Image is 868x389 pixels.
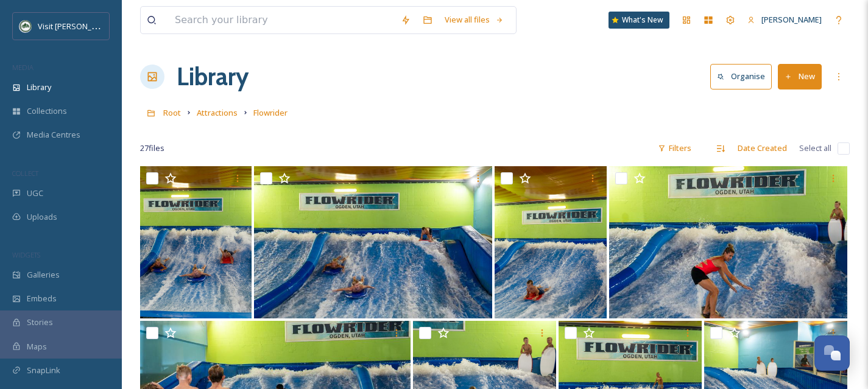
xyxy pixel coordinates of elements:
img: Unknown.png [19,20,32,32]
span: Root [163,107,181,118]
span: WIDGETS [12,250,40,259]
a: Root [163,105,181,120]
span: Collections [27,105,67,117]
img: flowrider-2025-00017.jpg [495,166,606,318]
input: Search your library [169,7,395,33]
span: Stories [27,317,53,328]
span: Flowrider [253,107,288,118]
span: Uploads [27,211,57,223]
a: View all files [439,8,510,32]
a: Flowrider [253,105,288,120]
span: UGC [27,187,43,199]
span: Media Centres [27,129,80,141]
div: Date Created [732,136,793,160]
span: [PERSON_NAME] [761,14,822,25]
img: flowrider-2025-00019.jpg [140,166,252,318]
a: What's New [609,12,669,29]
button: Organise [710,64,772,89]
button: Open Chat [814,335,850,371]
a: Attractions [197,105,238,120]
span: COLLECT [12,169,38,178]
span: Maps [27,341,47,352]
span: SnapLink [27,365,60,376]
span: Attractions [197,107,238,118]
span: Visit [PERSON_NAME] [38,20,115,32]
a: Library [177,58,249,95]
a: Organise [710,64,778,89]
button: New [778,64,822,89]
span: Embeds [27,293,57,304]
span: Select all [799,142,831,154]
span: Galleries [27,269,60,281]
span: 27 file s [140,142,164,154]
a: [PERSON_NAME] [741,8,828,32]
img: flowrider-2025-00018.jpg [254,166,492,318]
img: flowrider-2025-00016.jpg [609,166,847,318]
span: Library [27,82,51,93]
div: Filters [652,136,697,160]
span: MEDIA [12,63,34,72]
